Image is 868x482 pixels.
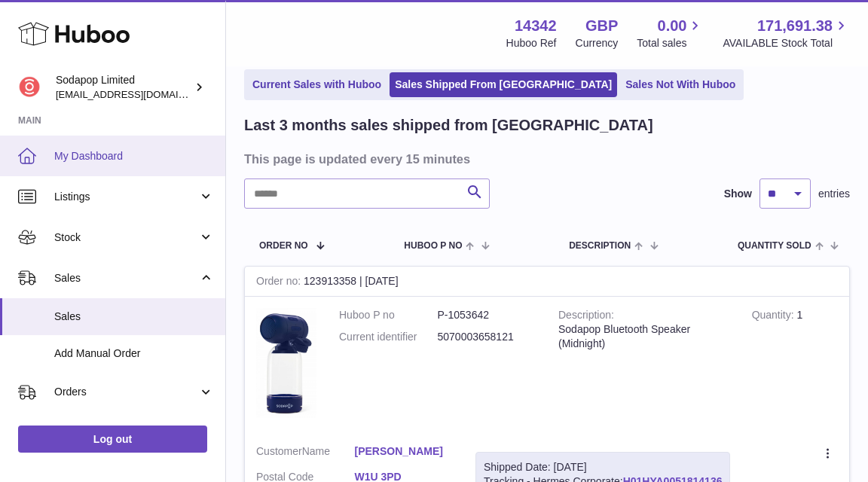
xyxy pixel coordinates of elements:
div: Huboo Ref [506,36,557,50]
a: Sales Shipped From [GEOGRAPHIC_DATA] [390,72,617,97]
span: Order No [259,241,308,251]
strong: Quantity [752,309,797,325]
td: 1 [741,297,849,433]
strong: GBP [585,16,618,36]
a: Log out [18,426,207,453]
span: 171,691.38 [757,16,833,36]
span: Add Manual Order [54,346,214,361]
strong: Order no [256,275,304,291]
span: entries [818,187,850,201]
a: Sales Not With Huboo [620,72,741,97]
dt: Name [256,444,355,462]
dd: 5070003658121 [438,330,536,344]
dt: Current identifier [339,330,438,344]
span: AVAILABLE Stock Total [723,36,850,50]
div: Shipped Date: [DATE] [484,460,722,474]
span: [EMAIL_ADDRESS][DOMAIN_NAME] [56,88,222,100]
strong: Description [558,309,614,325]
div: 123913358 | [DATE] [245,267,849,297]
a: Current Sales with Huboo [247,72,387,97]
a: 171,691.38 AVAILABLE Stock Total [723,16,850,50]
div: Currency [576,36,619,50]
img: 143421756564652.jpg [256,308,316,418]
span: Listings [54,190,198,204]
span: Customer [256,445,302,457]
div: Sodapop Limited [56,73,191,102]
dt: Huboo P no [339,308,438,322]
dd: P-1053642 [438,308,536,322]
span: Description [569,241,631,251]
a: [PERSON_NAME] [355,444,454,459]
label: Show [724,187,752,201]
img: cheese@online.no [18,76,41,99]
h2: Last 3 months sales shipped from [GEOGRAPHIC_DATA] [244,115,653,136]
span: Total sales [637,36,704,50]
span: Stock [54,230,198,245]
span: Quantity Sold [738,241,811,251]
span: Huboo P no [404,241,462,251]
a: 0.00 Total sales [637,16,704,50]
strong: 14342 [515,16,557,36]
div: Sodapop Bluetooth Speaker (Midnight) [558,322,729,351]
span: Orders [54,385,198,399]
span: My Dashboard [54,149,214,163]
span: Sales [54,310,214,324]
h3: This page is updated every 15 minutes [244,151,846,167]
span: 0.00 [658,16,687,36]
span: Sales [54,271,198,285]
